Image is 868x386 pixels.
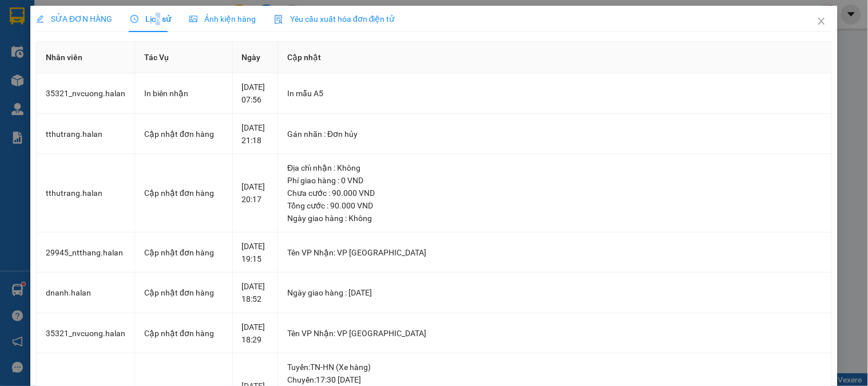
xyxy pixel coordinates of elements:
[189,14,256,23] span: Ảnh kiện hàng
[242,280,269,305] div: [DATE] 18:52
[287,174,822,187] div: Phí giao hàng : 0 VND
[817,17,826,26] span: close
[287,327,822,340] div: Tên VP Nhận: VP [GEOGRAPHIC_DATA]
[37,154,135,233] td: tthutrang.halan
[130,15,138,23] span: clock-circle
[242,121,269,147] div: [DATE] 21:18
[287,246,822,259] div: Tên VP Nhận: VP [GEOGRAPHIC_DATA]
[144,327,223,340] div: Cập nhật đơn hàng
[144,87,223,100] div: In biên nhận
[287,199,822,212] div: Tổng cước : 90.000 VND
[130,14,171,23] span: Lịch sử
[274,14,395,23] span: Yêu cầu xuất hóa đơn điện tử
[233,42,279,73] th: Ngày
[37,233,135,273] td: 29945_ntthang.halan
[242,240,269,265] div: [DATE] 19:15
[242,81,269,106] div: [DATE] 07:56
[287,128,822,140] div: Gán nhãn : Đơn hủy
[36,15,44,23] span: edit
[287,187,822,199] div: Chưa cước : 90.000 VND
[242,180,269,206] div: [DATE] 20:17
[37,73,135,114] td: 35321_nvcuong.halan
[274,15,283,24] img: icon
[144,128,223,140] div: Cập nhật đơn hàng
[189,15,197,23] span: picture
[144,286,223,299] div: Cập nhật đơn hàng
[144,246,223,259] div: Cập nhật đơn hàng
[287,212,822,224] div: Ngày giao hàng : Không
[287,87,822,100] div: In mẫu A5
[37,313,135,354] td: 35321_nvcuong.halan
[37,42,135,73] th: Nhân viên
[144,187,223,199] div: Cập nhật đơn hàng
[37,273,135,313] td: dnanh.halan
[806,6,838,38] button: Close
[287,286,822,299] div: Ngày giao hàng : [DATE]
[135,42,232,73] th: Tác Vụ
[242,321,269,346] div: [DATE] 18:29
[36,14,112,23] span: SỬA ĐƠN HÀNG
[278,42,832,73] th: Cập nhật
[37,114,135,155] td: tthutrang.halan
[287,162,822,174] div: Địa chỉ nhận : Không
